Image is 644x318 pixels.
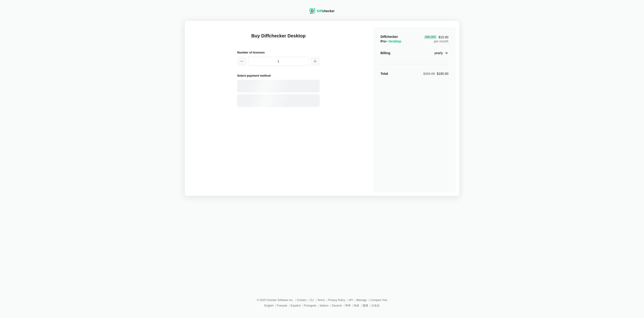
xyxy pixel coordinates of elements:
a: Italiano [320,304,329,307]
a: Español [291,304,300,307]
h2: Number of licenses [237,50,320,55]
a: Português [304,304,316,307]
span: Diffchecker [380,35,398,39]
a: हिन्दी [345,304,350,307]
a: 简体 [354,304,359,307]
a: Deutsch [332,304,342,307]
strong: Total [380,72,388,75]
span: Diff [317,9,322,13]
h1: Buy Diffchecker Desktop [237,33,320,45]
li: © 2025 Checker Software Inc. [257,298,297,302]
a: Français [277,304,287,307]
input: 1 [248,57,309,66]
span: + Desktop [386,39,401,43]
a: 日本語 [371,304,380,307]
a: Terms [317,298,325,302]
div: 29 % Off [424,35,437,39]
a: iManage [356,298,367,302]
div: Billing [380,51,390,55]
span: $252.00 [423,72,435,75]
a: Privacy Policy [328,298,345,302]
span: $15.00 [424,35,448,39]
a: English [264,304,273,307]
a: API [349,298,353,302]
a: Compare Text [370,298,387,302]
div: per month [424,34,448,44]
a: Diffchecker logoDiffchecker [309,11,334,14]
div: $180.00 [423,71,448,76]
a: CLI [310,298,314,302]
div: checker [317,9,334,13]
h2: Select payment method [237,73,320,78]
img: Diffchecker logo [309,8,315,14]
span: Pro [380,39,401,43]
a: 繁體 [363,304,368,307]
a: Contact [297,298,306,302]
